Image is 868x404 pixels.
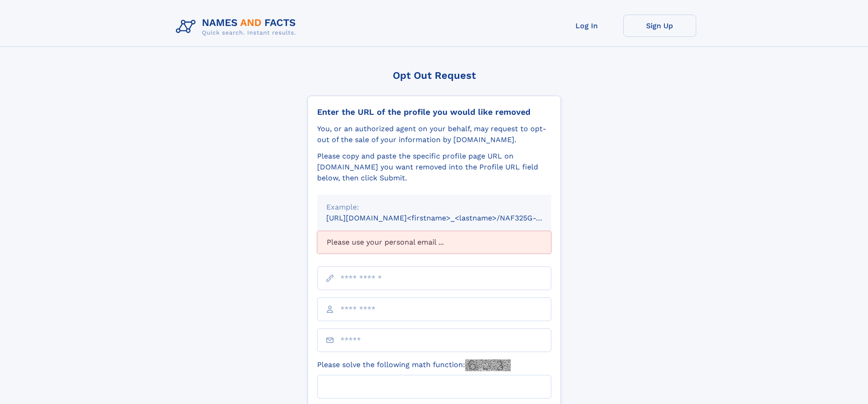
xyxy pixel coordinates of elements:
label: Please solve the following math function: [317,359,511,371]
div: Please copy and paste the specific profile page URL on [DOMAIN_NAME] you want removed into the Pr... [317,151,551,184]
a: Log In [550,15,623,37]
div: Enter the URL of the profile you would like removed [317,107,551,117]
div: You, or an authorized agent on your behalf, may request to opt-out of the sale of your informatio... [317,123,551,145]
div: Please use your personal email ... [317,231,551,254]
div: Opt Out Request [308,70,561,81]
small: [URL][DOMAIN_NAME]<firstname>_<lastname>/NAF325G-xxxxxxxx [326,214,569,222]
img: Logo Names and Facts [172,15,303,39]
div: Example: [326,202,542,213]
a: Sign Up [623,15,696,37]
